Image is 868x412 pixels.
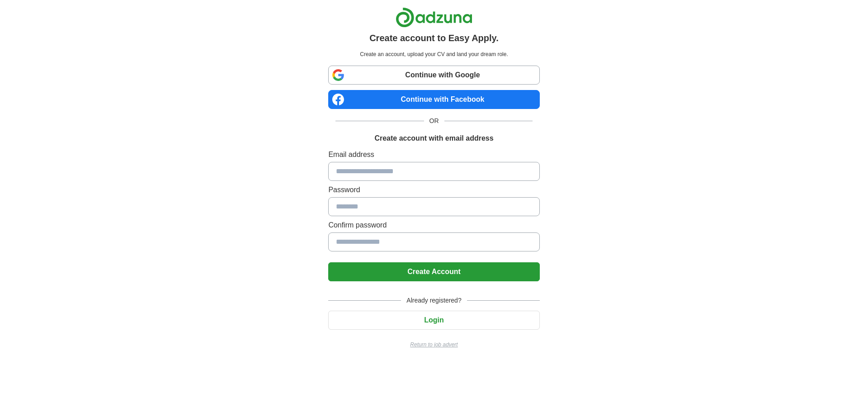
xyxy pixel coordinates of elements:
label: Confirm password [328,220,539,231]
a: Continue with Facebook [328,90,539,109]
img: Adzuna logo [396,7,472,28]
a: Continue with Google [328,66,539,85]
h1: Create account with email address [374,133,493,144]
label: Password [328,185,539,195]
a: Return to job advert [328,341,539,349]
button: Login [328,311,539,330]
p: Create an account, upload your CV and land your dream role. [330,50,538,58]
h1: Create account to Easy Apply. [369,31,499,45]
a: Login [328,316,539,324]
button: Create Account [328,262,539,281]
span: OR [424,116,444,126]
span: Already registered? [401,296,467,305]
label: Email address [328,149,539,160]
